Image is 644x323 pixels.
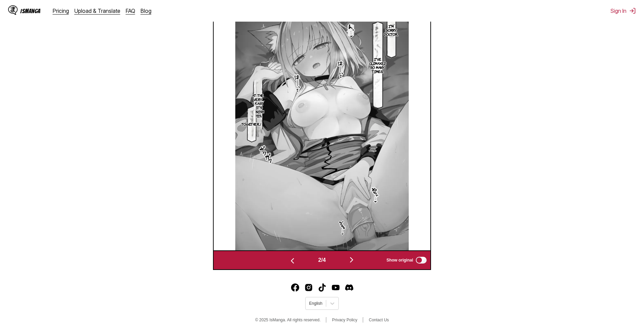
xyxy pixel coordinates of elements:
a: Pricing [53,7,69,14]
a: Youtube [332,283,340,292]
p: I've climaxed so many times... [368,56,387,75]
a: Blog [141,7,151,14]
input: Show original [416,257,427,264]
img: IsManga Logo [8,5,18,15]
img: IsManga Instagram [305,283,313,292]
p: I'm sorry, doctor... [383,23,400,38]
a: FAQ [126,7,135,14]
img: Previous page [288,257,296,265]
p: Together...! [240,121,262,127]
a: Instagram [305,283,313,292]
button: Sign In [611,7,636,14]
a: IsManga LogoIsManga [8,5,53,16]
a: TikTok [318,283,326,292]
span: 2 / 4 [318,257,326,263]
img: IsManga Discord [345,283,353,292]
p: At the very least, let's finish this... [251,92,265,119]
a: Discord [345,283,353,292]
img: Sign out [629,7,636,14]
img: IsManga YouTube [332,283,340,292]
span: © 2025 IsManga. All rights reserved. [255,318,321,322]
input: Select language [309,301,310,306]
a: Privacy Policy [332,318,357,322]
img: Next page [348,256,356,264]
div: IsManga [20,8,41,14]
a: Facebook [291,283,299,292]
span: Show original [386,258,413,263]
a: Contact Us [369,318,389,322]
a: Upload & Translate [74,7,120,14]
img: IsManga TikTok [318,283,326,292]
img: IsManga Facebook [291,283,299,292]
